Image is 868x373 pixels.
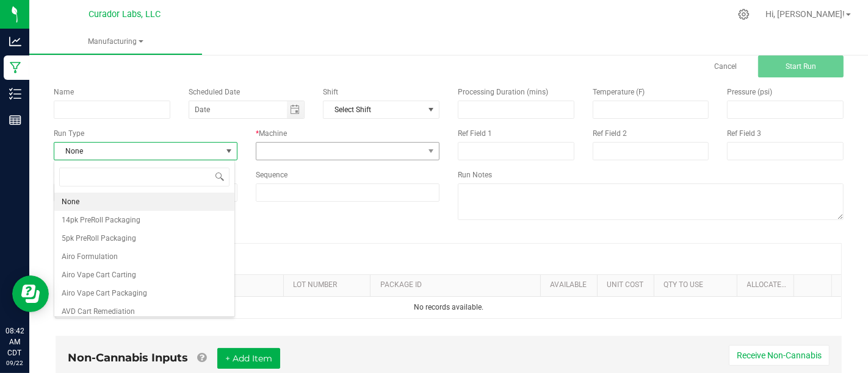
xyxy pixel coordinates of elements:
[458,129,492,138] span: Ref Field 1
[729,345,830,366] button: Receive Non-Cannabis
[323,101,439,119] span: NO DATA FOUND
[198,280,278,290] a: STRAINSortable
[62,305,135,318] span: AVD Cart Remediation
[29,29,202,55] a: Manufacturing
[189,101,287,118] input: Date
[736,9,751,20] div: Manage settings
[593,88,645,96] span: Temperature (F)
[747,280,789,290] a: Allocated CostSortable
[458,171,492,179] span: Run Notes
[256,171,288,179] span: Sequence
[9,88,21,100] inline-svg: Inventory
[727,129,761,138] span: Ref Field 3
[62,232,136,244] span: 5pk PreRoll Packaging
[12,275,49,312] iframe: Resource center
[62,250,118,263] span: Airo Formulation
[54,88,74,96] span: Name
[68,351,188,364] span: Non-Cannabis Inputs
[727,88,772,96] span: Pressure (psi)
[803,280,826,290] a: Sortable
[62,287,147,299] span: Airo Vape Cart Packaging
[786,62,816,71] span: Start Run
[323,88,338,96] span: Shift
[458,88,548,96] span: Processing Duration (mins)
[607,280,649,290] a: Unit CostSortable
[62,214,140,226] span: 14pk PreRoll Packaging
[197,351,206,364] a: Add Non-Cannabis items that were also consumed in the run (e.g. gloves and packaging); Also add N...
[54,143,222,160] span: None
[54,128,84,139] span: Run Type
[5,325,24,358] p: 08:42 AM CDT
[380,280,536,290] a: PACKAGE IDSortable
[217,348,280,369] button: + Add Item
[758,55,844,77] button: Start Run
[293,280,366,290] a: LOT NUMBERSortable
[593,129,627,138] span: Ref Field 2
[324,101,424,118] span: Select Shift
[29,37,202,47] span: Manufacturing
[189,88,240,96] span: Scheduled Date
[714,62,737,72] a: Cancel
[62,196,79,208] span: None
[664,280,732,290] a: QTY TO USESortable
[9,114,21,126] inline-svg: Reports
[62,269,136,281] span: Airo Vape Cart Carting
[765,9,845,19] span: Hi, [PERSON_NAME]!
[5,358,24,368] p: 09/22
[56,297,841,318] td: No records available.
[9,62,21,74] inline-svg: Manufacturing
[89,9,161,20] span: Curador Labs, LLC
[550,280,592,290] a: AVAILABLESortable
[9,35,21,48] inline-svg: Analytics
[259,129,287,138] span: Machine
[287,101,305,118] span: Toggle calendar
